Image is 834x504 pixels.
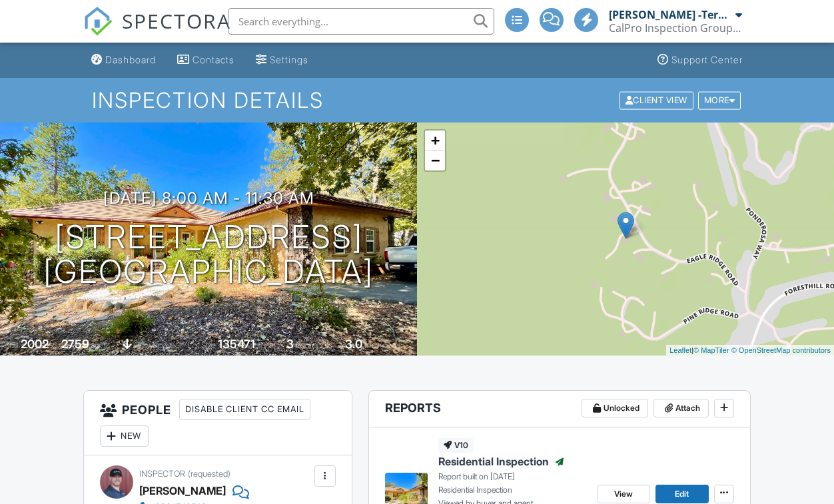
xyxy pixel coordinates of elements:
[43,220,374,290] h1: [STREET_ADDRESS] [GEOGRAPHIC_DATA]
[91,340,110,350] span: sq. ft.
[103,189,314,207] h3: [DATE] 8:00 am - 11:30 am
[257,340,274,350] span: sq.ft.
[671,54,743,65] div: Support Center
[188,340,216,350] span: Lot Size
[228,8,494,35] input: Search everything...
[188,469,230,479] span: (requested)
[286,337,294,351] div: 3
[425,130,445,150] a: Zoom in
[139,481,226,501] div: [PERSON_NAME]
[618,95,697,105] a: Client View
[179,399,310,420] div: Disable Client CC Email
[21,337,49,351] div: 2002
[105,54,156,65] div: Dashboard
[364,340,402,350] span: bathrooms
[669,346,691,354] a: Leaflet
[345,337,362,351] div: 3.0
[698,91,741,109] div: More
[92,89,742,112] h1: Inspection Details
[139,469,185,479] span: Inspector
[122,7,231,35] span: SPECTORA
[609,8,732,21] div: [PERSON_NAME] -Termite
[86,48,161,73] a: Dashboard
[83,7,113,36] img: The Best Home Inspection Software - Spectora
[609,21,742,35] div: CalPro Inspection Group Sac
[270,54,308,65] div: Settings
[666,345,834,356] div: |
[693,346,729,354] a: © MapTiler
[731,346,831,354] a: © OpenStreetMap contributors
[61,337,89,351] div: 2759
[172,48,240,73] a: Contacts
[620,91,693,109] div: Client View
[425,150,445,170] a: Zoom out
[134,340,175,350] span: crawlspace
[193,54,234,65] div: Contacts
[4,340,19,350] span: Built
[652,48,748,73] a: Support Center
[100,425,149,447] div: New
[83,18,231,46] a: SPECTORA
[84,391,351,455] h3: People
[296,340,332,350] span: bedrooms
[218,337,255,351] div: 135471
[250,48,314,73] a: Settings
